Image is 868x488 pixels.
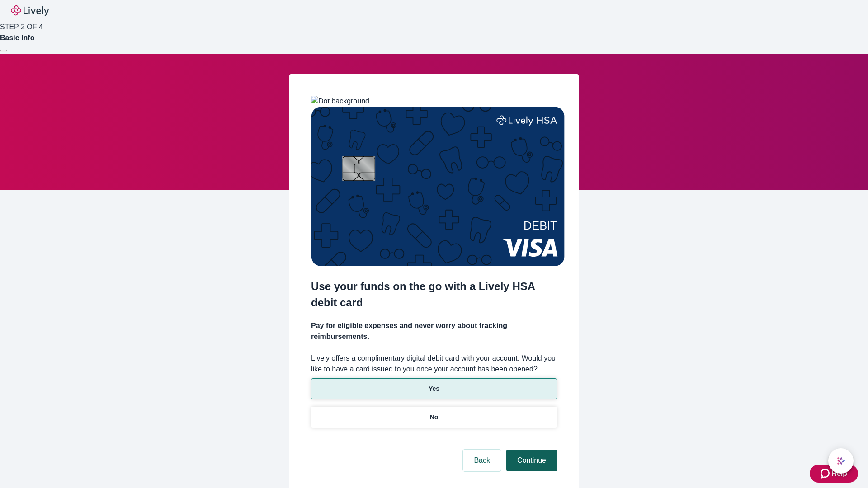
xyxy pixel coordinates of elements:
h2: Use your funds on the go with a Lively HSA debit card [311,278,557,311]
img: Dot background [311,96,369,107]
p: Yes [429,384,439,394]
label: Lively offers a complimentary digital debit card with your account. Would you like to have a card... [311,353,557,375]
button: Zendesk support iconHelp [810,465,858,483]
span: Help [831,468,847,479]
button: No [311,407,557,428]
svg: Lively AI Assistant [836,456,845,465]
h4: Pay for eligible expenses and never worry about tracking reimbursements. [311,320,557,342]
button: Continue [506,450,557,471]
p: No [430,413,439,422]
button: Back [463,450,501,471]
button: chat [828,448,854,474]
svg: Zendesk support icon [821,468,831,479]
button: Yes [311,378,557,399]
img: Debit card [311,107,565,266]
img: Lively [11,5,49,16]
